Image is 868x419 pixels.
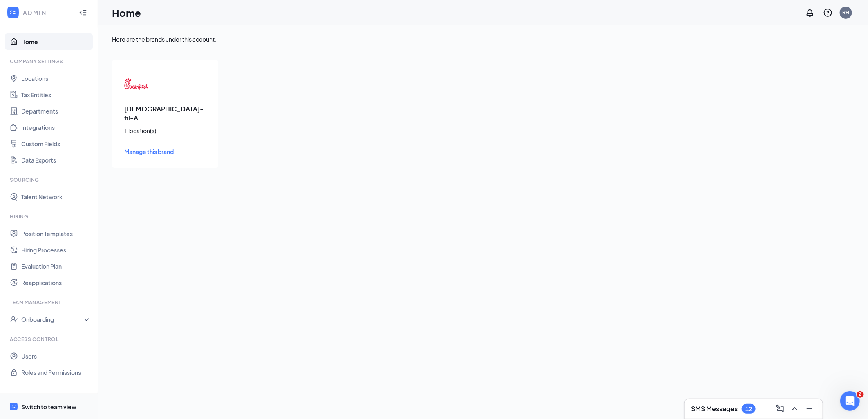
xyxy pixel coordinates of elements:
[21,258,91,274] a: Evaluation Plan
[124,147,206,156] a: Manage this brand
[840,391,860,411] iframe: Intercom live chat
[21,242,91,258] a: Hiring Processes
[112,6,141,20] h1: Home
[774,402,787,415] button: ComposeMessage
[21,348,91,364] a: Users
[21,225,91,242] a: Position Templates
[21,87,91,103] a: Tax Entities
[124,72,149,96] img: Chick-fil-A logo
[788,402,801,415] button: ChevronUp
[21,152,91,168] a: Data Exports
[10,315,18,323] svg: UserCheck
[21,33,91,50] a: Home
[805,404,814,414] svg: Minimize
[10,176,89,183] div: Sourcing
[823,8,833,18] svg: QuestionInfo
[11,404,16,409] svg: WorkstreamLogo
[843,9,850,16] div: RH
[9,8,17,16] svg: WorkstreamLogo
[124,105,206,123] h3: [DEMOGRAPHIC_DATA]-fil-A
[805,8,815,18] svg: Notifications
[124,148,174,155] span: Manage this brand
[21,364,91,381] a: Roles and Permissions
[79,9,87,17] svg: Collapse
[10,213,89,220] div: Hiring
[21,189,91,205] a: Talent Network
[21,403,76,411] div: Switch to team view
[775,404,785,414] svg: ComposeMessage
[691,404,738,413] h3: SMS Messages
[23,9,72,17] div: ADMIN
[21,315,84,323] div: Onboarding
[21,103,91,119] a: Departments
[21,119,91,136] a: Integrations
[790,404,800,414] svg: ChevronUp
[21,274,91,291] a: Reapplications
[10,336,89,343] div: Access control
[803,402,816,415] button: Minimize
[10,58,89,65] div: Company Settings
[124,127,206,135] div: 1 location(s)
[112,35,854,43] div: Here are the brands under this account.
[10,299,89,306] div: Team Management
[745,406,752,412] div: 12
[21,70,91,87] a: Locations
[857,391,864,398] span: 2
[21,136,91,152] a: Custom Fields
